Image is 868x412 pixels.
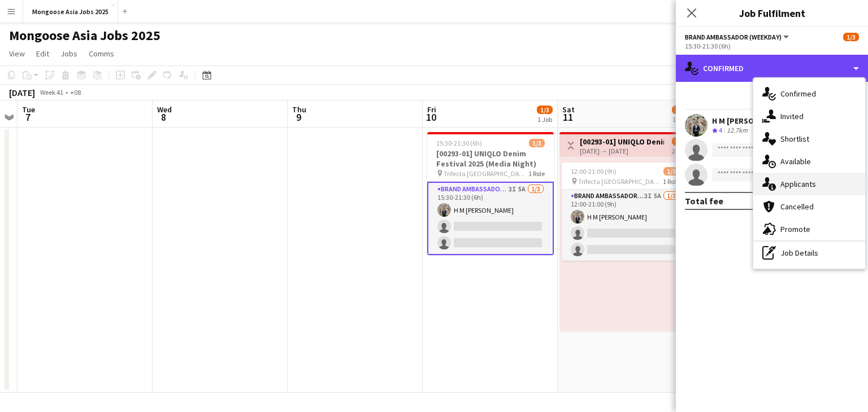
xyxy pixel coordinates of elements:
div: H M [PERSON_NAME] [712,116,787,126]
span: 1/3 [843,33,859,41]
a: Comms [84,46,119,61]
h3: [00293-01] UNIQLO Denim Festival 2025 (Media Night) [427,148,554,169]
span: Wed [157,104,172,115]
span: 11 [561,111,575,124]
span: 8 [155,111,172,124]
span: Trifecta [GEOGRAPHIC_DATA] [578,177,663,186]
span: Edit [36,49,49,59]
span: 1 Role [663,177,679,186]
div: 1 Job [672,115,687,124]
div: 12.7km [724,126,750,135]
span: Trifecta [GEOGRAPHIC_DATA] [444,169,528,178]
a: Edit [32,46,54,61]
div: +08 [70,88,81,97]
div: Job Details [753,242,865,264]
span: 1/3 [529,139,545,147]
span: Thu [292,104,306,115]
h3: Job Fulfilment [676,6,868,20]
app-job-card: 12:00-21:00 (9h)1/3 Trifecta [GEOGRAPHIC_DATA]1 RoleBrand Ambassador (weekend)3I5A1/312:00-21:00 ... [562,163,688,261]
span: View [9,49,25,59]
span: 7 [20,111,35,124]
h1: Mongoose Asia Jobs 2025 [9,27,160,44]
div: Total fee [685,195,723,207]
div: 2 jobs [672,146,688,155]
span: 4 [719,126,722,134]
span: Cancelled [780,201,814,212]
a: View [5,46,29,61]
span: 10 [426,111,436,124]
span: 2/6 [672,137,688,146]
span: Sat [562,104,575,115]
button: Mongoose Asia Jobs 2025 [23,1,118,23]
span: Comms [89,49,114,59]
span: Jobs [60,49,77,59]
span: Invited [780,111,804,121]
span: Promote [780,224,810,234]
span: Brand Ambassador (weekday) [685,33,782,41]
div: 1 Job [537,115,552,124]
span: 1 Role [528,169,545,178]
span: 1/3 [663,167,679,176]
a: Jobs [56,46,82,61]
span: 1/3 [537,106,553,114]
div: [DATE] → [DATE] [580,147,664,155]
span: 12:00-21:00 (9h) [571,167,617,176]
span: Applicants [780,179,816,189]
span: Shortlist [780,134,809,144]
div: 15:30-21:30 (6h) [685,42,859,50]
div: Confirmed [676,55,868,82]
span: 15:30-21:30 (6h) [436,139,482,147]
span: Available [780,156,811,166]
span: 1/3 [672,106,688,114]
app-card-role: Brand Ambassador (weekday)3I5A1/315:30-21:30 (6h)H M [PERSON_NAME] [427,182,554,255]
button: Brand Ambassador (weekday) [685,33,791,41]
span: Week 41 [37,88,66,97]
div: [DATE] [9,87,35,98]
span: 9 [290,111,306,124]
span: Confirmed [780,89,816,99]
app-card-role: Brand Ambassador (weekend)3I5A1/312:00-21:00 (9h)H M [PERSON_NAME] [562,190,688,261]
span: Tue [22,104,35,115]
app-job-card: 15:30-21:30 (6h)1/3[00293-01] UNIQLO Denim Festival 2025 (Media Night) Trifecta [GEOGRAPHIC_DATA]... [427,132,554,255]
h3: [00293-01] UNIQLO Denim Festival 2025 [580,137,664,147]
span: Fri [427,104,436,115]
